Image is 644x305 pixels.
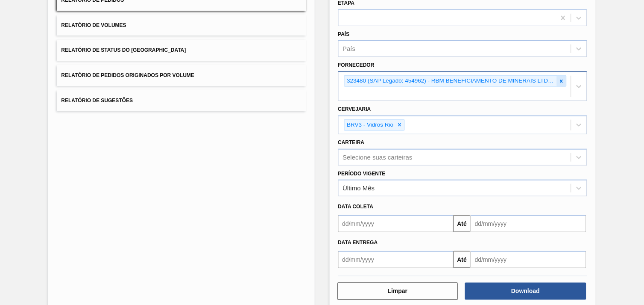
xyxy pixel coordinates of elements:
[338,106,371,112] label: Cervejaria
[471,251,586,268] input: dd/mm/yyyy
[465,283,586,300] button: Download
[61,22,126,28] span: Relatório de Volumes
[61,98,133,104] span: Relatório de Sugestões
[345,76,557,86] div: 323480 (SAP Legado: 454962) - RBM BENEFICIAMENTO DE MINERAIS LTDA--
[454,215,471,232] button: Até
[57,15,306,36] button: Relatório de Volumes
[338,171,386,177] label: Período Vigente
[338,251,454,268] input: dd/mm/yyyy
[338,240,378,246] span: Data entrega
[343,45,356,53] div: País
[343,154,413,161] div: Selecione suas carteiras
[338,204,374,210] span: Data coleta
[61,47,186,53] span: Relatório de Status do [GEOGRAPHIC_DATA]
[471,215,586,232] input: dd/mm/yyyy
[338,31,350,37] label: País
[338,62,375,68] label: Fornecedor
[338,215,454,232] input: dd/mm/yyyy
[57,40,306,61] button: Relatório de Status do [GEOGRAPHIC_DATA]
[57,90,306,111] button: Relatório de Sugestões
[61,72,194,78] span: Relatório de Pedidos Originados por Volume
[337,283,459,300] button: Limpar
[454,251,471,268] button: Até
[343,185,375,192] div: Último Mês
[57,65,306,86] button: Relatório de Pedidos Originados por Volume
[345,120,395,130] div: BRV3 - Vidros Rio
[338,139,365,145] label: Carteira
